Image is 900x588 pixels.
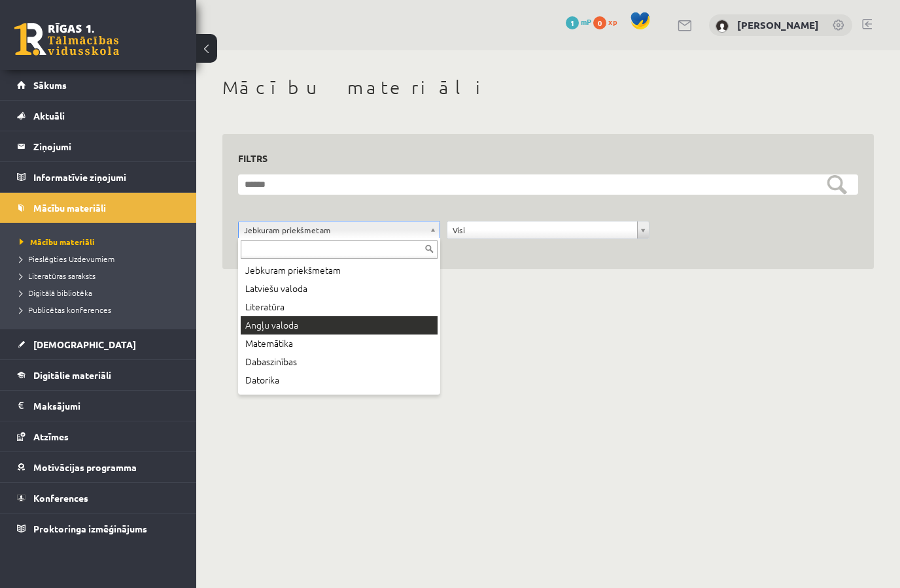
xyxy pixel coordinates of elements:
div: Datorika [241,371,438,389]
div: Jebkuram priekšmetam [241,261,438,280]
div: Dabaszinības [241,353,438,371]
div: Matemātika [241,335,438,353]
div: Literatūra [241,298,438,316]
div: Sports un veselība [241,389,438,408]
div: Latviešu valoda [241,280,438,298]
div: Angļu valoda [241,316,438,335]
